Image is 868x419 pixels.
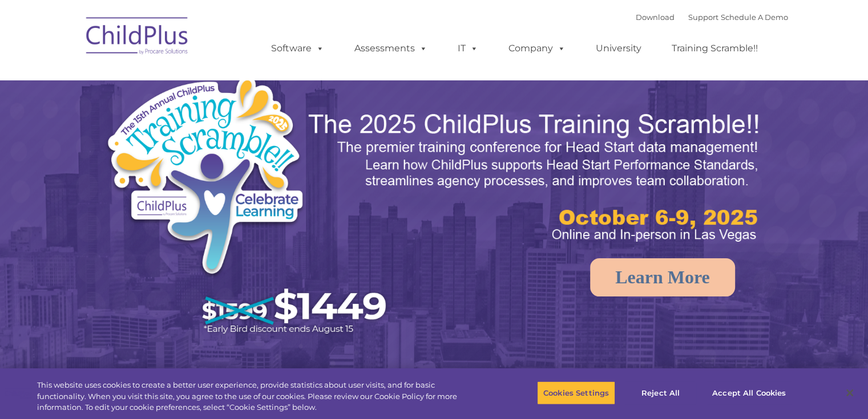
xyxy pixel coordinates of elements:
[584,37,653,60] a: University
[721,13,788,22] a: Schedule A Demo
[837,380,862,405] button: Close
[660,37,769,60] a: Training Scramble!!
[590,258,735,296] a: Learn More
[343,37,439,60] a: Assessments
[537,381,615,405] button: Cookies Settings
[159,75,193,84] span: Last name
[446,37,490,60] a: IT
[636,13,675,22] a: Download
[260,37,336,60] a: Software
[636,13,788,22] font: |
[688,13,718,22] a: Support
[497,37,577,60] a: Company
[159,122,207,131] span: Phone number
[80,9,195,66] img: ChildPlus by Procare Solutions
[37,380,478,413] div: This website uses cookies to create a better user experience, provide statistics about user visit...
[625,381,696,405] button: Reject All
[706,381,792,405] button: Accept All Cookies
